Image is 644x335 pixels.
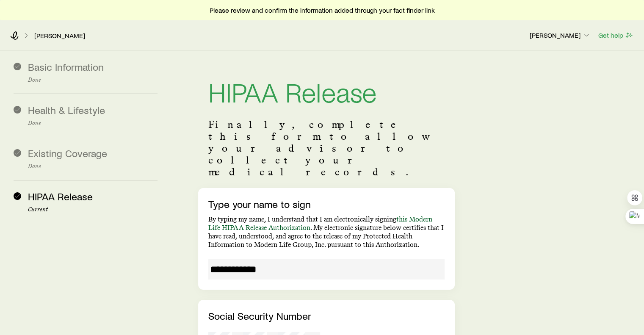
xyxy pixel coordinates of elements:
[28,77,158,83] p: Done
[210,6,435,14] span: Please review and confirm the information added through your fact finder link
[208,119,444,178] p: Finally, complete this form to allow your advisor to collect your medical records.
[34,32,86,40] a: [PERSON_NAME]
[598,30,634,40] button: Get help
[530,31,591,39] p: [PERSON_NAME]
[28,206,158,213] p: Current
[28,61,104,73] span: Basic Information
[28,120,158,127] p: Done
[28,190,93,202] span: HIPAA Release
[28,163,158,170] p: Done
[208,215,444,249] p: By typing my name, I understand that I am electronically signing . My electronic signature below ...
[208,215,432,232] a: this Modern Life HIPAA Release Authorization
[529,30,591,41] button: [PERSON_NAME]
[208,78,444,105] h1: HIPAA Release
[208,198,444,210] p: Type your name to sign
[208,310,444,322] p: Social Security Number
[28,104,105,116] span: Health & Lifestyle
[28,147,107,159] span: Existing Coverage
